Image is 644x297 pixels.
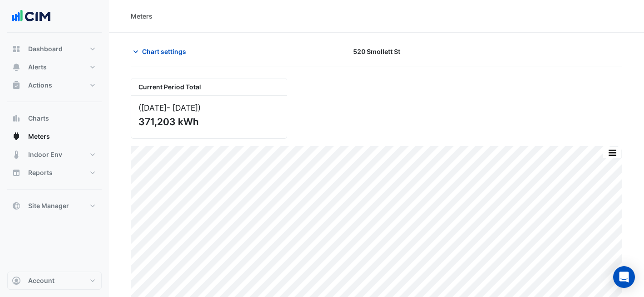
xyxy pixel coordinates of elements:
[353,47,400,56] span: 520 Smollett St
[7,109,102,127] button: Charts
[131,78,287,96] div: Current Period Total
[12,132,21,141] app-icon: Meters
[12,44,21,54] app-icon: Dashboard
[131,44,192,59] button: Chart settings
[12,114,21,123] app-icon: Charts
[28,150,62,159] span: Indoor Env
[167,103,198,112] span: - [DATE]
[7,146,102,164] button: Indoor Env
[11,7,52,25] img: Company Logo
[603,147,621,158] button: More Options
[7,127,102,146] button: Meters
[28,44,63,54] span: Dashboard
[7,164,102,182] button: Reports
[28,201,69,210] span: Site Manager
[28,63,47,72] span: Alerts
[7,197,102,215] button: Site Manager
[28,114,49,123] span: Charts
[12,150,21,159] app-icon: Indoor Env
[131,11,152,21] div: Meters
[7,272,102,290] button: Account
[7,76,102,94] button: Actions
[7,58,102,76] button: Alerts
[28,168,53,177] span: Reports
[12,63,21,72] app-icon: Alerts
[28,132,50,141] span: Meters
[7,40,102,58] button: Dashboard
[28,276,54,285] span: Account
[12,168,21,177] app-icon: Reports
[28,81,52,90] span: Actions
[12,81,21,90] app-icon: Actions
[613,266,635,288] div: Open Intercom Messenger
[138,103,280,112] div: ([DATE] )
[142,47,186,56] span: Chart settings
[138,116,278,127] div: 371,203 kWh
[12,201,21,210] app-icon: Site Manager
